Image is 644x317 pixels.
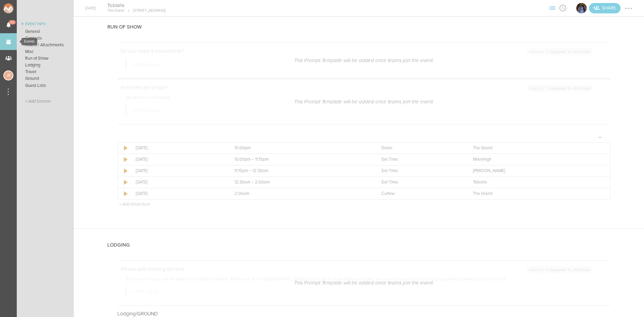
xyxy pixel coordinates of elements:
a: Run of Show [17,55,74,62]
h4: Run of Show [107,24,142,30]
a: Lodging [17,62,74,68]
img: NOMAD [3,3,41,13]
p: MilesHigh [473,157,597,162]
p: 10:00pm – 11:15pm [234,157,367,162]
span: 35 [9,20,16,24]
span: View Sections [547,6,557,10]
a: Contacts [17,35,74,42]
p: [DATE] [136,168,220,173]
p: Set Time [381,168,458,174]
a: Ground [17,75,74,82]
span: View Itinerary [557,6,568,10]
a: Guest Lists [17,82,74,89]
a: Event Info [17,20,74,28]
p: Set Time [381,180,458,185]
div: Share [589,3,621,13]
p: 10:00pm [234,146,367,151]
p: [DATE] [136,145,220,151]
p: Lodging/GROUND [117,311,610,317]
p: 11:15pm – 12:30am [234,168,367,174]
span: + Add Section [25,99,51,104]
p: [DATE] [136,191,220,196]
p: Tobiahs [473,180,597,185]
p: 2:00am [234,191,367,197]
p: 12:30am – 2:00am [234,180,367,185]
div: The Grand [576,2,587,14]
p: + Add Show Item [119,202,150,207]
p: [PERSON_NAME] [473,168,597,174]
img: The Grand [576,3,587,13]
p: [DATE] [136,157,220,162]
p: Set Time [381,157,458,162]
a: Misc [17,48,74,55]
a: General [17,28,74,35]
p: The Grand [107,8,124,13]
p: [STREET_ADDRESS] [124,8,166,13]
p: The Grand [473,146,597,151]
p: The Grand [473,191,597,197]
div: Jessica Smith [3,70,13,81]
p: Curfew [381,191,458,197]
h4: Lodging [107,242,130,248]
p: Doors [381,146,458,151]
a: Travel [17,68,74,75]
a: Riders / Attachments [17,42,74,48]
p: [DATE] [136,179,220,185]
a: Invite teams to the Event [589,3,621,13]
h4: Tobiahs [107,2,166,9]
